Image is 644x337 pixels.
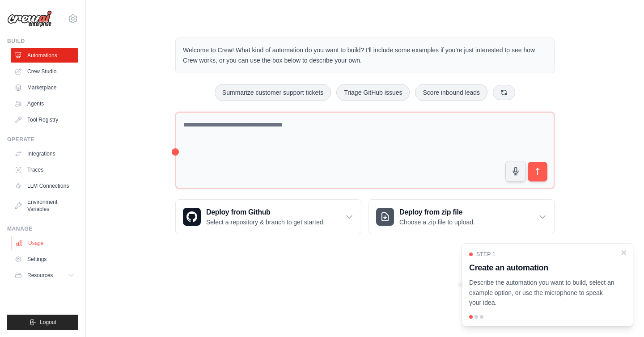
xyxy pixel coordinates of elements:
span: Logout [40,319,56,326]
button: Close walkthrough [620,249,627,256]
a: Settings [11,252,78,266]
p: Choose a zip file to upload. [399,218,475,227]
a: Crew Studio [11,64,78,79]
h3: Create an automation [469,261,615,274]
h3: Deploy from Github [206,207,325,218]
a: Tool Registry [11,113,78,127]
a: Automations [11,48,78,63]
button: Resources [11,268,78,282]
a: Environment Variables [11,195,78,216]
a: Marketplace [11,80,78,95]
a: LLM Connections [11,179,78,193]
a: Usage [12,236,79,250]
h3: Deploy from zip file [399,207,475,218]
a: Agents [11,97,78,111]
div: Build [7,38,78,45]
button: Triage GitHub issues [336,84,410,101]
p: Describe the automation you want to build, select an example option, or use the microphone to spe... [469,278,615,308]
p: Welcome to Crew! What kind of automation do you want to build? I'll include some examples if you'... [183,45,547,66]
a: Traces [11,163,78,177]
span: Resources [27,272,53,279]
iframe: Chat Widget [599,294,644,337]
div: Manage [7,225,78,232]
button: Summarize customer support tickets [215,84,331,101]
img: Logo [7,10,52,27]
a: Integrations [11,147,78,161]
button: Score inbound leads [415,84,487,101]
p: Select a repository & branch to get started. [206,218,325,227]
button: Logout [7,315,78,330]
div: Operate [7,136,78,143]
span: Step 1 [476,251,496,258]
